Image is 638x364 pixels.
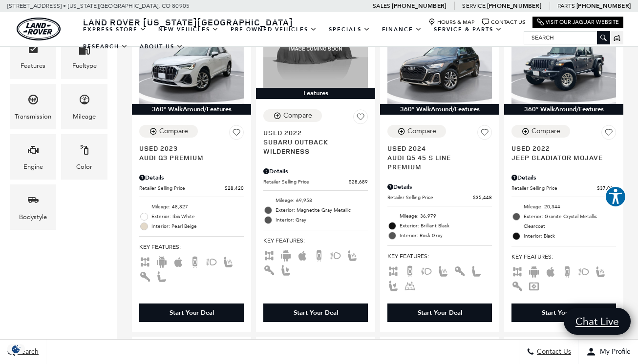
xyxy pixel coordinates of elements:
span: Interior: Rock Gray [400,231,492,241]
div: MileageMileage [61,84,107,129]
a: Retailer Selling Price $35,448 [387,194,492,201]
button: Save Vehicle [477,125,492,143]
div: Compare [532,127,560,136]
span: Exterior: Granite Crystal Metallic Clearcoat [524,212,616,231]
span: Keyless Entry [454,267,466,274]
div: Fueltype [72,61,97,71]
a: Retailer Selling Price $28,689 [263,178,368,185]
aside: Accessibility Help Desk [605,186,626,209]
span: Android Auto [528,267,540,274]
span: Fog Lights [330,251,341,258]
span: Exterior: Brilliant Black [400,221,492,231]
a: Used 2022Subaru Outback Wilderness [263,128,368,156]
a: [PHONE_NUMBER] [392,2,446,10]
span: Fog Lights [421,267,432,274]
span: Used 2022 [263,128,361,137]
span: Heated Seats [595,267,606,274]
a: [PHONE_NUMBER] [576,2,631,10]
span: Backup Camera [189,258,201,264]
div: Transmission [15,111,51,122]
div: Start Your Deal [418,308,462,317]
span: Rain-Sensing Wipers [404,282,416,288]
span: Key Features : [263,235,368,246]
span: Contact Us [534,348,571,356]
div: Start Your Deal [139,303,244,322]
div: Start Your Deal [294,308,338,317]
a: Land Rover [US_STATE][GEOGRAPHIC_DATA] [77,16,299,28]
span: Leather Seats [470,267,482,274]
span: Color [79,142,90,162]
div: ColorColor [61,134,107,180]
div: Start Your Deal [511,303,616,322]
div: Start Your Deal [542,308,586,317]
span: $37,009 [597,184,616,192]
span: Bodystyle [27,192,39,212]
span: Key Features : [387,251,492,262]
div: Mileage [73,111,96,122]
button: Compare Vehicle [263,109,322,122]
img: Land Rover [17,18,61,40]
span: Used 2023 [139,143,236,153]
a: About Us [134,38,189,55]
div: Pricing Details - Jeep Gladiator Mojave [511,173,616,182]
span: Leather Seats [156,272,168,279]
button: Open user profile menu [579,340,638,364]
span: $28,420 [225,184,244,192]
img: 2024 Audi Q5 45 S line Premium [387,25,492,104]
button: Explore your accessibility options [605,186,626,207]
button: Save Vehicle [601,125,616,143]
img: 2022 Jeep Gladiator Mojave [511,25,616,104]
a: [PHONE_NUMBER] [487,2,541,10]
span: Power Seats [387,282,399,288]
div: Pricing Details - Subaru Outback Wilderness [263,167,368,176]
div: TransmissionTransmission [10,84,56,129]
img: 2023 Audi Q3 Premium [139,25,244,104]
a: land-rover [17,18,61,40]
span: Navigation Sys [528,282,540,289]
span: Land Rover [US_STATE][GEOGRAPHIC_DATA] [83,16,293,28]
span: AWD [387,267,399,274]
span: Sales [373,2,390,9]
span: $35,448 [473,194,492,201]
a: Hours & Map [428,19,475,26]
div: Bodystyle [19,212,47,222]
span: Keyless Entry [511,282,523,289]
a: Retailer Selling Price $37,009 [511,184,616,192]
span: Engine [27,142,39,162]
div: 360° WalkAround/Features [380,104,499,115]
a: Contact Us [482,19,525,26]
span: Audi Q5 45 S line Premium [387,153,485,171]
button: Save Vehicle [229,125,244,143]
span: Mileage [79,91,90,111]
span: Interior: Pearl Beige [151,222,244,231]
button: Compare Vehicle [511,125,570,138]
div: Features [256,88,375,99]
a: Used 2022Jeep Gladiator Mojave [511,143,616,162]
span: Keyless Entry [139,272,151,279]
div: Start Your Deal [170,308,214,317]
span: Interior: Gray [276,215,368,225]
a: Specials [323,21,376,38]
span: Keyless Entry [263,266,275,273]
input: Search [524,32,610,43]
span: Power Seats [280,266,292,273]
span: Backup Camera [561,267,573,274]
div: BodystyleBodystyle [10,184,56,230]
li: Mileage: 69,958 [263,196,368,205]
a: Research [77,38,134,55]
a: Pre-Owned Vehicles [225,21,323,38]
span: Jeep Gladiator Mojave [511,153,609,162]
div: Pricing Details - Audi Q3 Premium [139,173,244,182]
span: Backup Camera [313,251,325,258]
span: AWD [511,267,523,274]
div: Start Your Deal [263,303,368,322]
img: Opt-Out Icon [5,344,27,354]
span: AWD [139,258,151,264]
span: Subaru Outback Wilderness [263,137,361,156]
div: FueltypeFueltype [61,33,107,79]
span: Fog Lights [578,267,590,274]
span: Parts [557,2,575,9]
span: Retailer Selling Price [387,194,473,201]
nav: Main Navigation [77,21,524,55]
li: Mileage: 48,827 [139,202,244,212]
